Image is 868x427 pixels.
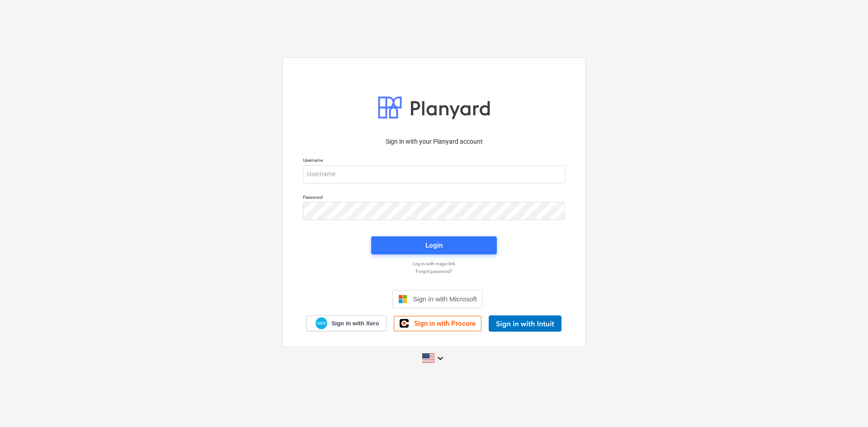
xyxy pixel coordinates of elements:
[303,137,565,146] p: Sign in with your Planyard account
[303,165,565,183] input: Username
[303,194,565,202] p: Password
[331,319,379,328] span: Sign in with Xero
[394,316,481,331] a: Sign in with Procore
[398,295,407,304] img: Microsoft logo
[425,239,443,251] div: Login
[303,157,565,165] p: Username
[307,315,387,331] a: Sign in with Xero
[413,295,477,303] span: Sign in with Microsoft
[414,319,476,328] span: Sign in with Procore
[435,353,446,364] i: keyboard_arrow_down
[298,261,570,267] a: Log in with magic link
[371,236,497,254] button: Login
[316,317,327,329] img: Xero logo
[298,268,570,274] a: Forgot password?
